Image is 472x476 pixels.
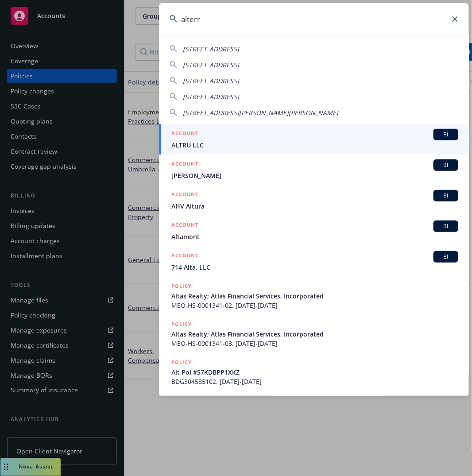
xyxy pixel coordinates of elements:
a: POLICYAltas Realty; Atlas Financial Services, IncorporatedMEO-HS-0001341-02, [DATE]-[DATE] [159,277,469,315]
span: BI [437,161,455,169]
h5: ACCOUNT [171,129,198,139]
span: BDG304585102, [DATE]-[DATE] [171,377,458,386]
span: [PERSON_NAME] [171,171,458,180]
span: BI [437,131,455,139]
span: BI [437,253,455,261]
span: Alt Pol #57KDBPP1XKZ [171,368,458,377]
span: ALTRU LLC [171,140,458,150]
span: [STREET_ADDRESS] [183,93,239,101]
span: BI [437,192,455,200]
span: [STREET_ADDRESS] [183,45,239,53]
h5: ACCOUNT [171,159,198,170]
span: AHV Altura [171,201,458,211]
span: [STREET_ADDRESS] [183,61,239,69]
h5: ACCOUNT [171,251,198,262]
span: Altas Realty; Atlas Financial Services, Incorporated [171,329,458,339]
a: ACCOUNTBIAHV Altura [159,185,469,216]
span: Altamont [171,232,458,241]
span: Altas Realty; Atlas Financial Services, Incorporated [171,291,458,301]
a: POLICYAlt Pol #57KDBPP1XKZBDG304585102, [DATE]-[DATE] [159,353,469,391]
h5: ACCOUNT [171,190,198,201]
a: ACCOUNTBIAltamont [159,216,469,246]
a: ACCOUNTBI714 Alta, LLC [159,246,469,277]
span: MEO-HS-0001341-02, [DATE]-[DATE] [171,301,458,310]
h5: POLICY [171,282,192,290]
span: BI [437,222,455,230]
span: [STREET_ADDRESS][PERSON_NAME][PERSON_NAME] [183,108,338,117]
a: ACCOUNTBIALTRU LLC [159,124,469,155]
h5: POLICY [171,358,192,367]
span: 714 Alta, LLC [171,263,458,272]
a: ACCOUNTBI[PERSON_NAME] [159,155,469,185]
span: MEO-HS-0001341-03, [DATE]-[DATE] [171,339,458,348]
a: POLICYAltas Realty; Atlas Financial Services, IncorporatedMEO-HS-0001341-03, [DATE]-[DATE] [159,315,469,353]
input: Search... [159,3,469,35]
h5: POLICY [171,320,192,329]
span: [STREET_ADDRESS] [183,77,239,85]
h5: ACCOUNT [171,221,198,231]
